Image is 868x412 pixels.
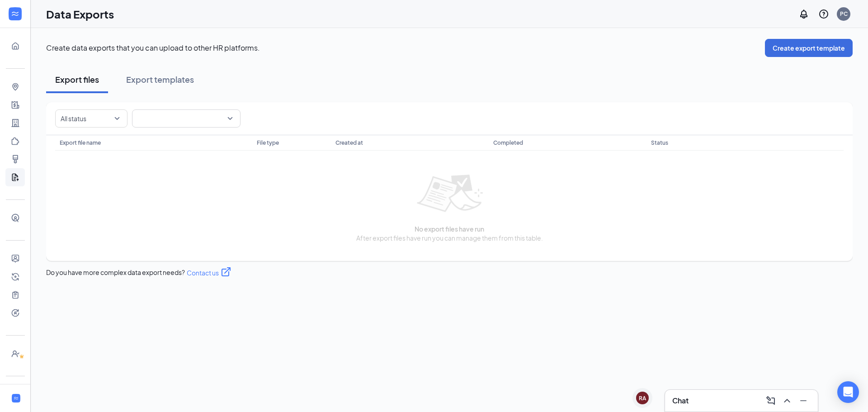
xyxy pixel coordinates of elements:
[764,393,778,408] button: ComposeMessage
[10,9,19,18] svg: WorkstreamLogo
[55,135,252,151] th: Export file name
[796,393,811,408] button: Minimize
[187,268,219,277] span: Contact us
[780,393,794,408] button: ChevronUp
[331,135,489,151] th: Created at
[840,10,848,18] div: PC
[672,396,689,406] h3: Chat
[356,233,543,242] span: After export files have run you can manage them from this table.
[765,39,853,57] button: Create export template
[639,394,646,402] div: RA
[46,6,114,22] h1: Data Exports
[765,395,776,406] svg: ComposeMessage
[489,135,646,151] th: Completed
[798,9,809,19] svg: Notifications
[782,395,793,406] svg: ChevronUp
[221,266,231,277] svg: ExternalLink
[837,381,859,403] div: Open Intercom Messenger
[185,266,231,278] a: Contact usExternalLink
[818,9,829,19] svg: QuestionInfo
[46,268,185,277] span: Do you have more complex data export needs?
[252,135,331,151] th: File type
[46,43,765,53] p: Create data exports that you can upload to other HR platforms.
[415,224,484,233] span: No export files have run
[406,164,494,224] img: empty list
[126,74,194,85] div: Export templates
[13,395,19,401] svg: WorkstreamLogo
[798,395,809,406] svg: Minimize
[646,135,765,151] th: Status
[55,74,99,85] div: Export files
